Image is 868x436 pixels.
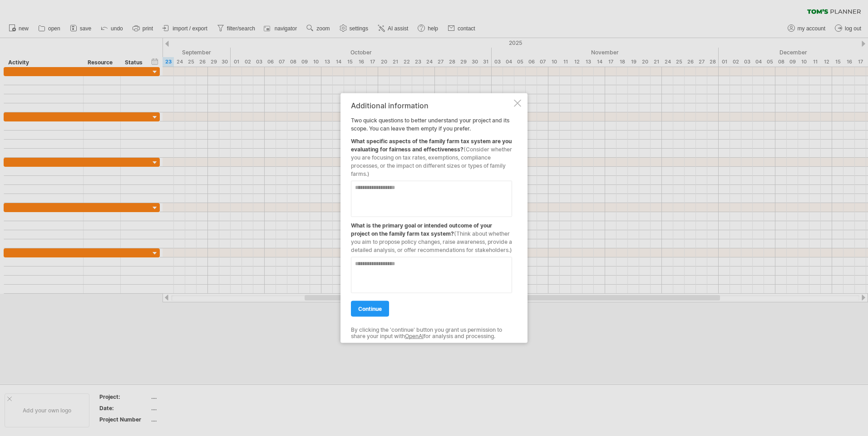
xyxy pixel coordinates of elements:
[351,230,512,253] span: (Think about whether you aim to propose policy changes, raise awareness, provide a detailed analy...
[358,305,382,312] span: continue
[351,301,389,317] a: continue
[351,102,512,335] div: Two quick questions to better understand your project and its scope. You can leave them empty if ...
[351,102,512,110] div: Additional information
[351,217,512,254] div: What is the primary goal or intended outcome of your project on the family farm tax system?
[351,327,512,340] div: By clicking the 'continue' button you grant us permission to share your input with for analysis a...
[351,133,512,178] div: What specific aspects of the family farm tax system are you evaluating for fairness and effective...
[405,333,424,339] a: OpenAI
